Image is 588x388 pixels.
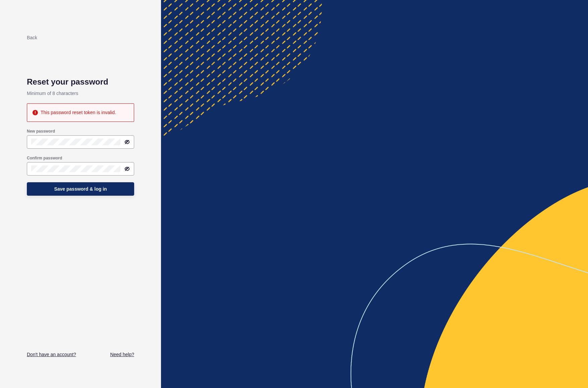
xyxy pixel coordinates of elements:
[54,186,107,192] span: Save password & log in
[27,351,76,358] a: Don't have an account?
[27,77,134,87] h1: Reset your password
[27,155,62,161] label: Confirm password
[27,87,134,100] p: Minimum of 8 characters
[27,182,134,196] button: Save password & log in
[41,109,116,116] div: This password reset token is invalid.
[27,129,55,134] label: New password
[110,351,134,358] a: Need help?
[27,35,37,40] a: Back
